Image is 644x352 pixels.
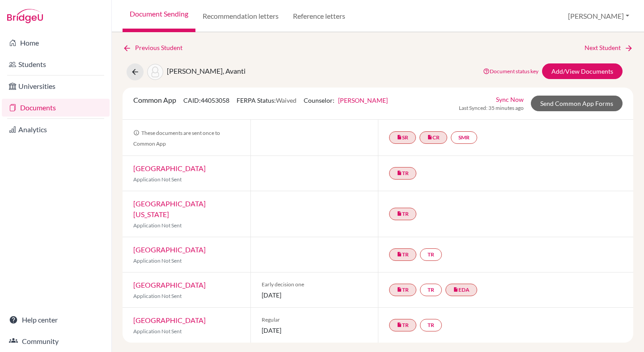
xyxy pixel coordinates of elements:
button: [PERSON_NAME] [564,8,633,25]
a: Document status key [483,68,538,75]
span: These documents are sent once to Common App [133,130,220,147]
i: insert_drive_file [397,322,402,327]
a: insert_drive_fileTR [389,167,416,180]
span: Application Not Sent [133,328,182,335]
a: SMR [451,131,477,144]
a: [GEOGRAPHIC_DATA] [133,281,206,289]
i: insert_drive_file [397,134,402,140]
i: insert_drive_file [427,134,432,140]
a: [GEOGRAPHIC_DATA] [133,316,206,324]
span: Counselor: [304,96,388,104]
span: Application Not Sent [133,176,182,183]
a: insert_drive_fileEDA [445,284,477,296]
span: Application Not Sent [133,222,182,229]
a: Send Common App Forms [531,96,623,111]
a: insert_drive_fileTR [389,284,416,296]
i: insert_drive_file [453,287,458,292]
span: [PERSON_NAME], Avanti [167,67,246,75]
a: [GEOGRAPHIC_DATA] [133,245,206,254]
a: Previous Student [123,43,190,53]
span: Early decision one [262,281,368,289]
a: Analytics [2,121,110,138]
i: insert_drive_file [397,170,402,176]
span: Application Not Sent [133,293,182,299]
a: TR [420,284,442,296]
a: Add/View Documents [542,63,623,79]
a: Next Student [585,43,633,53]
span: Regular [262,316,368,324]
a: Universities [2,77,110,95]
a: Home [2,34,110,52]
a: [GEOGRAPHIC_DATA] [133,164,206,172]
a: TR [420,319,442,331]
a: Sync Now [496,95,524,104]
a: Help center [2,311,110,329]
span: Application Not Sent [133,257,182,264]
i: insert_drive_file [397,211,402,216]
span: FERPA Status: [237,96,297,104]
a: Students [2,55,110,73]
a: insert_drive_fileTR [389,208,416,220]
span: CAID: 44053058 [183,96,229,104]
a: [GEOGRAPHIC_DATA][US_STATE] [133,199,206,218]
a: insert_drive_fileSR [389,131,416,144]
span: Last Synced: 35 minutes ago [459,104,524,112]
span: [DATE] [262,290,368,300]
img: Bridge-U [7,9,43,23]
a: Documents [2,99,110,117]
i: insert_drive_file [397,251,402,257]
a: Community [2,332,110,350]
a: TR [420,248,442,261]
span: [DATE] [262,326,368,335]
span: Waived [276,96,297,104]
a: insert_drive_fileCR [419,131,447,144]
i: insert_drive_file [397,287,402,292]
a: insert_drive_fileTR [389,319,416,331]
a: [PERSON_NAME] [338,96,388,104]
span: Common App [133,96,176,104]
a: insert_drive_fileTR [389,248,416,261]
